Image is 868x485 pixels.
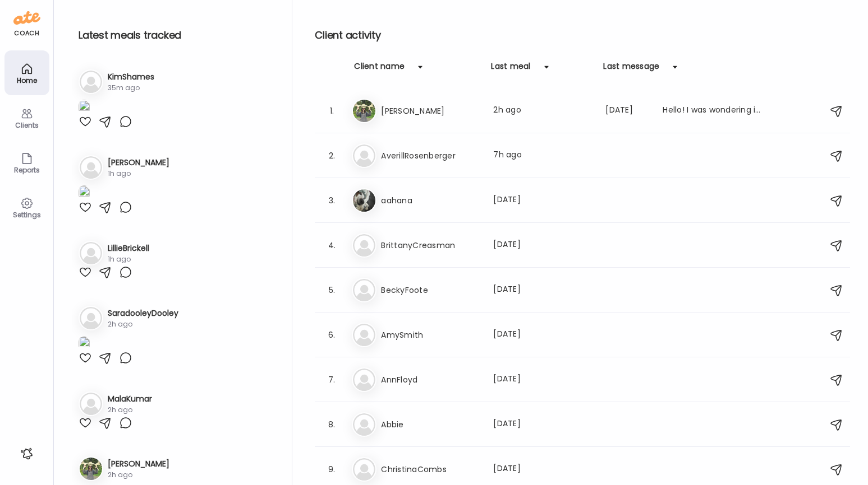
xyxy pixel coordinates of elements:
div: [DATE] [493,283,592,297]
img: images%2FAecNj4EkSmYIDEbH7mcU6unuQaQ2%2FGyr5c0BE8eUtcqmY0C2n%2FJf3e98ht5Fuz18jA4tH8_1080 [79,336,90,351]
h3: AverillRosenberger [381,149,480,162]
img: bg-avatar-default.svg [353,234,375,257]
h3: SaradooleyDooley [108,307,178,319]
h3: MalaKumar [108,393,152,405]
img: bg-avatar-default.svg [80,156,102,179]
div: [DATE] [493,418,592,431]
div: Hello! I was wondering if I get a craving for soda, do you recommend olipop/poppi drinks? [663,104,761,118]
img: avatars%2FguMlrAoU3Qe0WxLzca1mfYkwLcQ2 [80,458,102,480]
img: bg-avatar-default.svg [353,369,375,391]
div: [DATE] [493,328,592,342]
h3: [PERSON_NAME] [108,157,169,169]
h3: [PERSON_NAME] [381,104,480,118]
div: Reports [7,166,47,174]
div: 7. [325,373,338,386]
div: [DATE] [493,194,592,207]
img: bg-avatar-default.svg [353,144,375,167]
div: 3. [325,194,338,207]
div: 2h ago [108,319,178,329]
img: bg-avatar-default.svg [353,413,375,436]
h3: aahana [381,194,480,207]
h2: Latest meals tracked [79,27,274,44]
div: 2. [325,149,338,162]
h3: AnnFloyd [381,373,480,386]
img: images%2FVv5Hqadp83Y4MnRrP5tYi7P5Lf42%2F1jw1BfarMCZPGUnkzy3u%2FGy0DRg4jS14OqQz6Z051_1080 [79,185,90,200]
img: ate [13,9,40,27]
div: 6. [325,328,338,342]
div: 2h ago [108,470,169,480]
div: coach [14,29,39,38]
h3: LillieBrickell [108,243,149,254]
h3: BeckyFoote [381,283,480,297]
div: Home [7,77,47,84]
h3: KimShames [108,71,154,83]
h3: Abbie [381,418,480,431]
div: Settings [7,211,47,218]
div: Last message [603,60,659,78]
div: 7h ago [493,149,592,162]
img: bg-avatar-default.svg [353,279,375,301]
div: Clients [7,122,47,129]
div: 1h ago [108,169,169,179]
img: bg-avatar-default.svg [353,324,375,346]
h2: Client activity [315,27,850,44]
div: 2h ago [493,104,592,118]
div: [DATE] [493,373,592,386]
img: bg-avatar-default.svg [80,393,102,415]
div: 4. [325,239,338,252]
h3: [PERSON_NAME] [108,458,169,470]
div: 1h ago [108,254,149,264]
img: images%2FtVvR8qw0WGQXzhI19RVnSNdNYhJ3%2FLl2P2vBZr80l0IIwypQl%2F71EDJloOyf9ZE4KuXC6u_1080 [79,100,90,115]
div: [DATE] [605,104,649,118]
div: 1. [325,104,338,118]
div: 8. [325,418,338,431]
div: 9. [325,463,338,476]
h3: AmySmith [381,328,480,342]
div: Client name [354,60,405,78]
img: bg-avatar-default.svg [80,307,102,329]
div: 35m ago [108,83,154,93]
img: avatars%2F38aO6Owoi3OlQMQwxrh6Itp12V92 [353,189,375,212]
img: avatars%2FguMlrAoU3Qe0WxLzca1mfYkwLcQ2 [353,100,375,122]
div: 5. [325,283,338,297]
h3: BrittanyCreasman [381,239,480,252]
div: [DATE] [493,239,592,252]
img: bg-avatar-default.svg [353,458,375,481]
div: 2h ago [108,405,152,415]
div: [DATE] [493,463,592,476]
h3: ChristinaCombs [381,463,480,476]
img: bg-avatar-default.svg [80,71,102,93]
img: bg-avatar-default.svg [80,242,102,264]
div: Last meal [491,60,530,78]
